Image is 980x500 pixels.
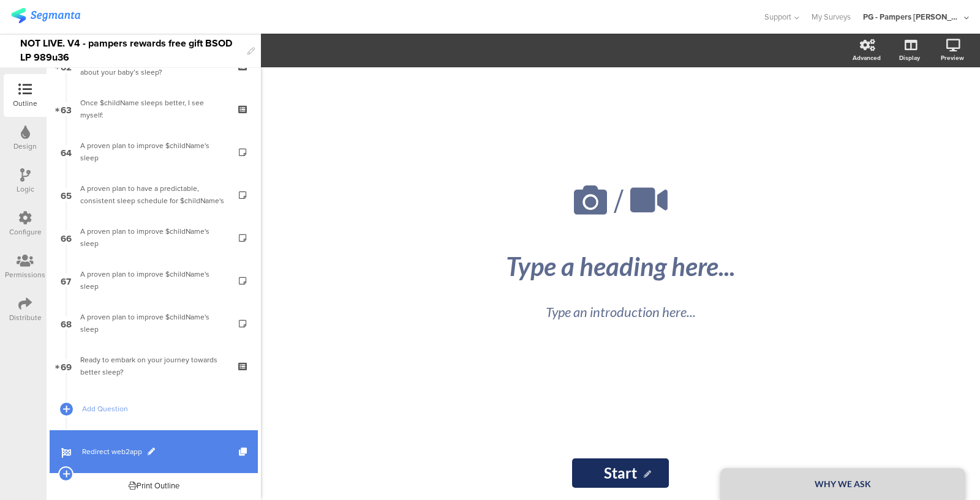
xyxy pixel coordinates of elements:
span: 64 [61,145,72,159]
span: 63 [61,102,72,116]
a: 68 A proven plan to improve $childName's sleep [50,302,258,345]
span: 62 [61,59,72,73]
div: A proven plan to improve $childName's sleep [80,225,227,250]
div: Type a heading here... [394,251,847,282]
a: 67 A proven plan to improve $childName's sleep [50,259,258,302]
span: / [614,177,624,225]
input: Start [572,458,669,488]
div: Ready to embark on your journey towards better sleep? [80,354,227,378]
div: Advanced [853,53,881,62]
div: Permissions [5,269,45,280]
div: Print Outline [129,480,179,491]
div: A proven plan to have a predictable, consistent sleep schedule for $childName's [80,182,227,207]
div: Distribute [9,312,42,323]
span: Redirect web2app [82,446,239,458]
span: 66 [61,231,72,244]
div: Configure [9,226,42,237]
div: Outline [13,98,37,109]
div: NOT LIVE. V4 - pampers rewards free gift BSOD LP 989u36 [20,34,241,67]
div: Logic [17,184,34,195]
div: A proven plan to improve $childName's sleep [80,311,227,335]
span: Support [764,11,791,23]
a: 69 Ready to embark on your journey towards better sleep? [50,345,258,387]
a: 63 Once $childName sleeps better, I see myself: [50,88,258,130]
i: Duplicate [239,448,249,456]
span: 67 [61,274,71,287]
span: 68 [61,316,72,330]
div: Display [899,53,920,62]
div: A proven plan to improve $childName's sleep [80,140,227,164]
div: Preview [941,53,964,62]
div: Type an introduction here... [406,302,835,322]
div: A proven plan to improve $childName's sleep [80,268,227,293]
span: Add Question [82,403,239,415]
strong: WHY WE ASK [815,479,871,489]
a: 66 A proven plan to improve $childName's sleep [50,216,258,259]
img: segmanta logo [11,8,80,23]
span: 69 [61,359,72,373]
div: PG - Pampers [PERSON_NAME] [863,11,961,23]
div: Once $childName sleeps better, I see myself: [80,97,227,121]
a: 64 A proven plan to improve $childName's sleep [50,130,258,173]
a: 65 A proven plan to have a predictable, consistent sleep schedule for $childName's [50,173,258,216]
div: Design [13,141,37,152]
span: 65 [61,188,72,201]
a: Redirect web2app [50,430,258,473]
